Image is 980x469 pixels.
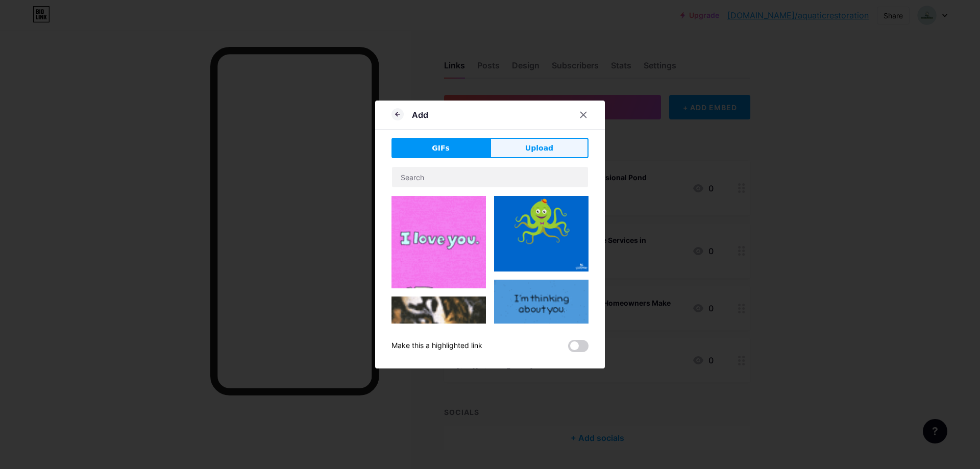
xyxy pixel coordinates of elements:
img: Gihpy [391,297,486,431]
button: Upload [490,138,589,158]
div: Make this a highlighted link [391,340,482,352]
span: Upload [525,143,553,154]
div: Add [412,109,428,121]
img: Gihpy [494,196,589,271]
img: Gihpy [494,280,589,374]
input: Search [392,167,588,187]
button: GIFs [391,138,490,158]
span: GIFs [432,143,450,154]
img: Gihpy [391,196,486,288]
